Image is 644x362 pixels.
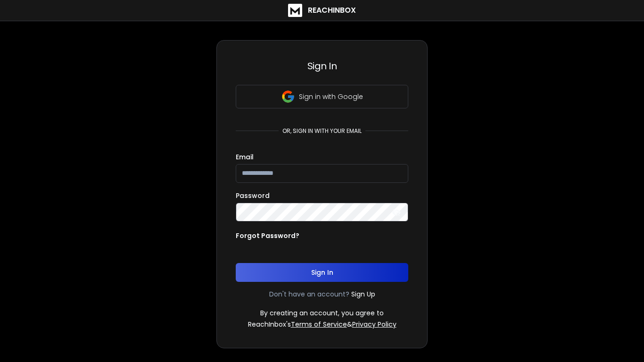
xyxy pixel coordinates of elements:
p: ReachInbox's & [248,320,396,329]
p: Don't have an account? [269,289,349,299]
p: Forgot Password? [236,231,299,240]
p: or, sign in with your email [279,127,365,135]
label: Email [236,154,254,160]
a: ReachInbox [288,4,356,17]
p: By creating an account, you agree to [260,308,384,318]
a: Privacy Policy [352,320,396,329]
p: Sign in with Google [299,92,363,101]
h3: Sign In [236,59,408,73]
h1: ReachInbox [308,5,356,16]
a: Sign Up [351,289,375,299]
button: Sign in with Google [236,85,408,108]
button: Sign In [236,263,408,282]
label: Password [236,192,270,199]
img: logo [288,4,302,17]
a: Terms of Service [291,320,347,329]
